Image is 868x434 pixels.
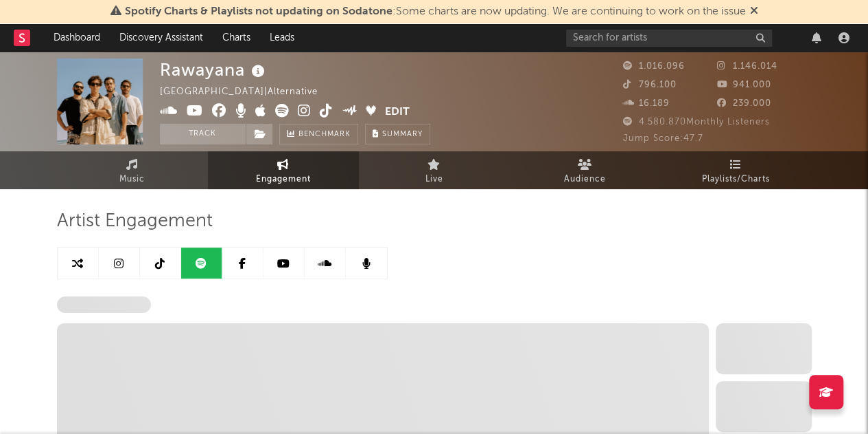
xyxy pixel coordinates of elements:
span: : Some charts are now updating. We are continuing to work on the issue [125,6,746,17]
div: Rawayana [160,58,268,81]
span: 941.000 [717,80,771,89]
a: Music [57,151,208,189]
span: Music [119,171,145,188]
span: Summary [382,131,423,138]
a: Leads [260,24,304,52]
span: Playlists/Charts [702,171,770,188]
span: Benchmark [298,127,351,143]
a: Charts [213,24,260,52]
span: Engagement [256,171,311,188]
a: Discovery Assistant [110,24,213,52]
button: Edit [385,104,410,121]
span: 1.146.014 [717,62,777,71]
span: 4.580.870 Monthly Listeners [623,118,770,127]
span: 796.100 [623,80,677,89]
a: Dashboard [44,24,110,52]
span: Spotify Followers [57,296,151,313]
span: 239.000 [717,99,771,108]
span: Jump Score: 47.7 [623,134,703,143]
span: Spotify Charts & Playlists not updating on Sodatone [125,6,392,17]
span: Artist Engagement [57,213,213,230]
a: Engagement [208,151,359,189]
span: 1.016.096 [623,62,685,71]
span: Audience [564,171,606,188]
a: Benchmark [279,124,358,144]
input: Search for artists [566,30,772,47]
button: Track [160,124,246,144]
div: [GEOGRAPHIC_DATA] | Alternative [160,84,333,100]
button: Summary [365,124,430,144]
a: Live [359,151,510,189]
span: Live [425,171,443,188]
span: Dismiss [750,6,758,17]
span: 16.189 [623,99,670,108]
a: Playlists/Charts [661,151,812,189]
a: Audience [510,151,661,189]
